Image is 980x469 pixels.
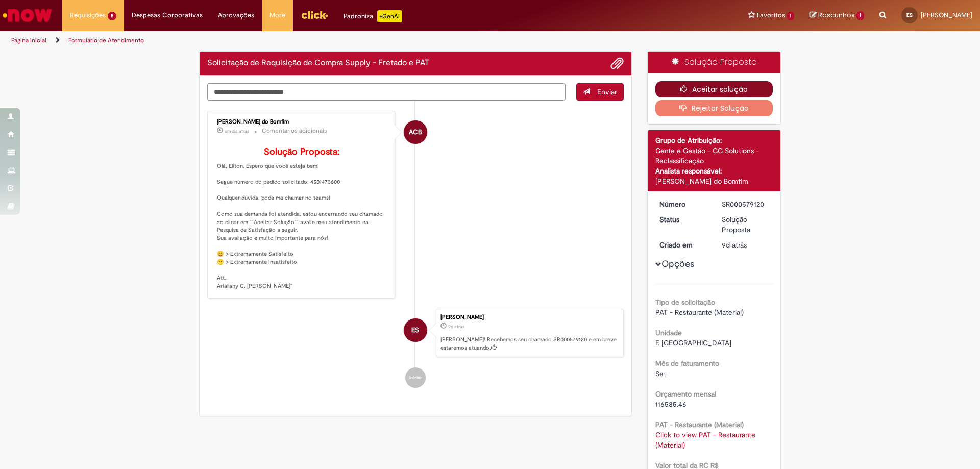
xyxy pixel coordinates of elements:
p: [PERSON_NAME]! Recebemos seu chamado SR000579120 e em breve estaremos atuando. [440,336,618,352]
h2: Solicitação de Requisição de Compra Supply - Fretado e PAT Histórico de tíquete [207,59,429,68]
button: Adicionar anexos [610,57,624,70]
small: Comentários adicionais [262,127,327,135]
div: Solução Proposta [722,214,769,235]
time: 29/09/2025 15:20:29 [225,128,249,134]
span: Enviar [597,87,617,96]
div: Grupo de Atribuição: [655,135,773,145]
ul: Histórico de tíquete [207,101,624,399]
p: Olá, Eliton. Espero que você esteja bem! Segue número do pedido solicitado: 4501473600 Qualquer d... [217,147,387,290]
li: Eliton Carlos De Sousa [207,309,624,358]
span: PAT - Restaurante (Material) [655,308,744,317]
span: More [269,10,285,20]
span: ACB [409,120,422,144]
div: SR000579120 [722,199,769,209]
button: Enviar [576,83,624,101]
span: Aprovações [218,10,254,20]
span: um dia atrás [225,128,249,134]
textarea: Digite sua mensagem aqui... [207,83,566,101]
p: +GenAi [377,10,402,22]
ul: Trilhas de página [8,31,646,50]
span: 116585.46 [655,400,687,409]
div: [PERSON_NAME] do Bomfim [655,176,773,186]
dt: Número [652,199,715,209]
span: 1 [787,12,795,20]
div: [PERSON_NAME] [440,314,618,320]
span: ES [411,318,419,342]
dt: Criado em [652,240,715,250]
div: Padroniza [344,10,402,22]
b: Unidade [655,328,682,337]
span: F. [GEOGRAPHIC_DATA] [655,338,731,348]
div: [PERSON_NAME] do Bomfim [217,119,387,125]
dt: Status [652,214,715,225]
button: Rejeitar Solução [655,100,773,116]
a: Click to view PAT - Restaurante (Material) [655,430,755,450]
span: 1 [856,11,864,20]
span: 5 [108,12,116,20]
span: Rascunhos [818,10,855,20]
span: Set [655,369,666,378]
div: Eliton Carlos De Sousa [404,318,427,342]
div: Ariallany Christyne Bernardo Do Bomfim [404,120,427,144]
span: [PERSON_NAME] [921,11,972,19]
a: Página inicial [11,36,46,44]
div: Gente e Gestão - GG Solutions - Reclassificação [655,145,773,166]
div: Solução Proposta [648,52,781,73]
b: PAT - Restaurante (Material) [655,420,744,429]
span: ES [906,12,913,18]
b: Mês de faturamento [655,359,719,368]
span: Requisições [70,10,106,20]
span: Favoritos [757,10,785,20]
b: Solução Proposta: [264,146,339,158]
div: 22/09/2025 11:03:50 [722,240,769,250]
img: ServiceNow [1,5,54,26]
img: click_logo_yellow_360x200.png [301,7,328,22]
button: Aceitar solução [655,81,773,97]
a: Formulário de Atendimento [68,36,144,44]
time: 22/09/2025 11:03:50 [722,240,747,250]
a: Rascunhos [810,11,864,20]
span: Despesas Corporativas [132,10,203,20]
time: 22/09/2025 11:03:50 [448,324,464,330]
span: 9d atrás [722,240,747,250]
b: Orçamento mensal [655,389,716,399]
b: Tipo de solicitação [655,298,715,307]
div: Analista responsável: [655,166,773,176]
span: 9d atrás [448,324,464,330]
